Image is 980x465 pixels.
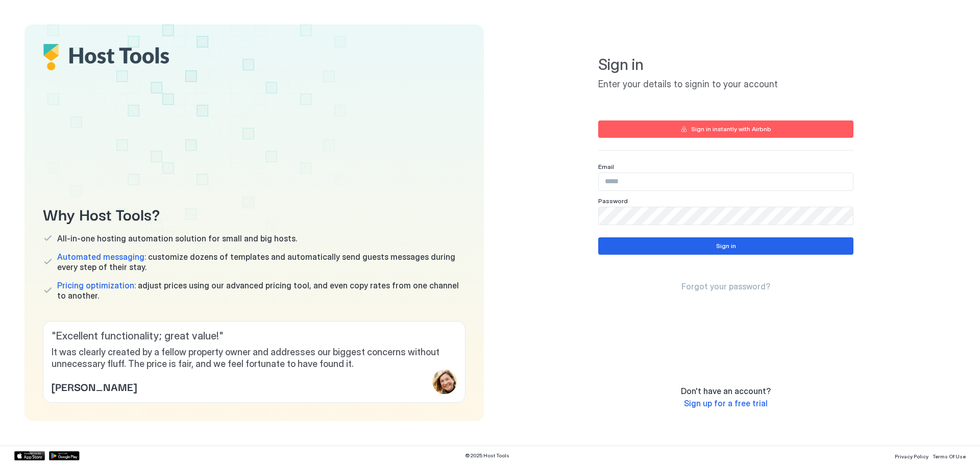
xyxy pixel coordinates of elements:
[681,281,770,291] span: Forgot your password?
[684,398,768,409] a: Sign up for a free trial
[57,252,465,272] span: customize dozens of templates and automatically send guests messages during every step of their s...
[57,233,297,243] span: All-in-one hosting automation solution for small and big hosts.
[43,202,465,225] span: Why Host Tools?
[57,280,465,301] span: adjust prices using our advanced pricing tool, and even copy rates from one channel to another.
[895,453,928,459] span: Privacy Policy
[52,379,137,394] span: [PERSON_NAME]
[598,120,853,138] button: Sign in instantly with Airbnb
[14,451,45,460] a: App Store
[49,451,80,460] a: Google Play Store
[681,281,770,292] a: Forgot your password?
[57,252,146,262] span: Automated messaging:
[432,370,457,394] div: profile
[598,197,628,205] span: Password
[599,173,853,190] input: Input Field
[684,398,768,408] span: Sign up for a free trial
[681,386,771,396] span: Don't have an account?
[933,450,966,461] a: Terms Of Use
[691,125,771,134] div: Sign in instantly with Airbnb
[465,452,509,459] span: © 2025 Host Tools
[598,237,853,255] button: Sign in
[598,55,853,75] span: Sign in
[52,330,457,342] span: " Excellent functionality; great value! "
[933,453,966,459] span: Terms Of Use
[598,163,614,170] span: Email
[57,280,136,290] span: Pricing optimization:
[599,207,853,225] input: Input Field
[52,347,457,370] span: It was clearly created by a fellow property owner and addresses our biggest concerns without unne...
[895,450,928,461] a: Privacy Policy
[598,79,853,90] span: Enter your details to signin to your account
[716,241,736,251] div: Sign in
